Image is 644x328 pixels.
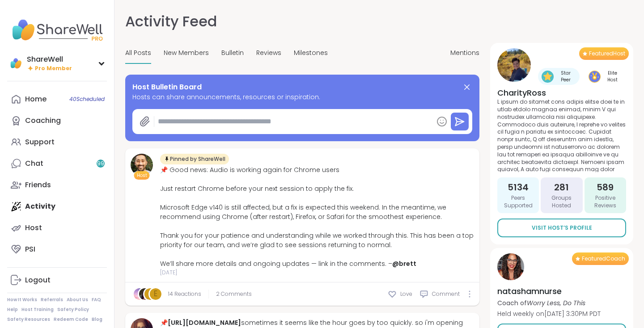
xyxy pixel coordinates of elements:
[57,307,89,313] a: Safety Policy
[7,131,107,153] a: Support
[432,290,460,298] span: Comment
[132,82,202,93] span: Host Bulletin Board
[544,194,579,210] span: Groups Hosted
[497,219,626,237] a: Visit Host’s Profile
[131,154,153,176] img: brett
[589,71,601,83] img: Elite Host
[160,154,229,164] div: Pinned by ShareWell
[7,153,107,174] a: Chat99
[589,50,625,57] span: Featured Host
[7,239,107,260] a: PSI
[450,48,479,58] span: Mentions
[25,275,51,285] div: Logout
[168,290,201,298] a: 14 Reactions
[294,48,328,58] span: Milestones
[7,269,107,291] a: Logout
[25,159,43,168] div: Chat
[25,94,47,104] div: Home
[7,297,37,303] a: How It Works
[41,297,63,303] a: Referrals
[7,110,107,131] a: Coaching
[588,194,623,210] span: Positive Reviews
[508,181,529,193] span: 5134
[392,259,416,268] a: @brett
[497,286,601,297] h4: natashamnurse
[256,48,281,58] span: Reviews
[97,160,104,168] span: 99
[542,71,554,83] img: Star Peer
[160,165,474,269] div: 📌 Good news: Audio is working again for Chrome users Just restart Chrome before your next session...
[25,116,61,126] div: Coaching
[597,181,614,193] span: 589
[216,290,252,298] span: 2 Comments
[7,307,18,313] a: Help
[54,316,88,323] a: Redeem Code
[25,180,51,190] div: Friends
[137,172,147,179] span: Host
[9,56,23,71] img: ShareWell
[527,299,585,307] i: Worry Less, Do This
[25,137,55,147] div: Support
[132,93,472,102] span: Hosts can share announcements, resources or inspiration.
[7,174,107,196] a: Friends
[582,255,625,262] span: Featured Coach
[92,316,102,323] a: Blog
[532,224,592,232] span: Visit Host’s Profile
[69,96,105,103] span: 40 Scheduled
[25,223,42,233] div: Host
[221,48,244,58] span: Bulletin
[67,297,88,303] a: About Us
[35,65,72,72] span: Pro Member
[554,181,569,193] span: 281
[497,48,531,82] img: CharityRoss
[25,244,35,254] div: PSI
[7,14,107,46] img: ShareWell Nav Logo
[92,297,101,303] a: FAQ
[125,48,151,58] span: All Posts
[497,87,626,98] h4: CharityRoss
[555,70,576,83] span: Star Peer
[21,307,54,313] a: Host Training
[7,88,107,110] a: Home40Scheduled
[168,318,241,327] a: [URL][DOMAIN_NAME]
[497,299,601,307] p: Coach of
[7,217,107,239] a: Host
[164,48,209,58] span: New Members
[134,288,145,300] img: CharIotte
[7,316,50,323] a: Safety Resources
[497,253,524,280] img: natashamnurse
[139,288,151,300] img: heather1215
[400,290,412,298] span: Love
[27,55,72,64] div: ShareWell
[501,194,535,210] span: Peers Supported
[497,98,626,172] p: L ipsum do sitamet cons adipis elitse doei te in utlab etdolo magnaa enimad, minim V qui nostrude...
[154,288,157,300] span: e
[497,309,601,318] p: Held weekly on [DATE] 3:30PM PDT
[602,70,623,83] span: Elite Host
[125,11,217,32] h1: Activity Feed
[160,269,474,277] span: [DATE]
